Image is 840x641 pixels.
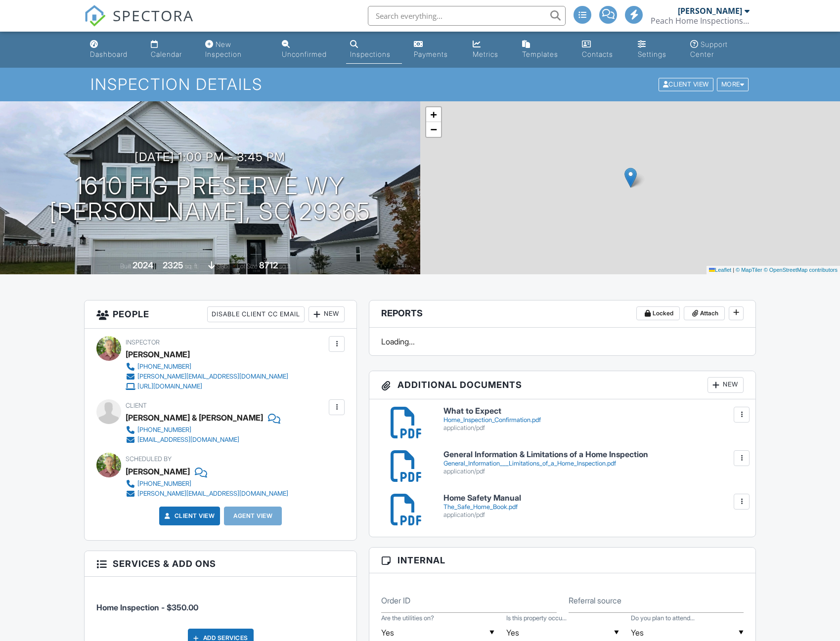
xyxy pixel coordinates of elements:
a: Support Center [686,36,754,64]
div: New Inspection [205,40,242,58]
div: 8712 [259,260,278,270]
div: [PHONE_NUMBER] [137,363,191,371]
span: + [430,108,437,121]
div: Support Center [690,40,728,58]
a: Templates [518,36,570,64]
div: Unconfirmed [282,50,327,58]
a: SPECTORA [84,13,194,34]
div: Metrics [473,50,498,58]
div: New [707,377,744,393]
div: application/pdf [443,511,744,519]
h3: Services & Add ons [85,551,356,577]
a: Payments [410,36,461,64]
div: Templates [522,50,558,58]
div: General_Information___Limitations_of_a_Home_Inspection.pdf [443,460,744,468]
div: [EMAIL_ADDRESS][DOMAIN_NAME] [137,436,239,444]
img: The Best Home Inspection Software - Spectora [84,5,106,27]
a: Calendar [147,36,193,64]
span: Scheduled By [126,455,172,463]
div: Calendar [151,50,182,58]
a: Dashboard [86,36,139,64]
a: [PERSON_NAME][EMAIL_ADDRESS][DOMAIN_NAME] [126,372,288,382]
div: 2024 [133,260,153,270]
div: New [309,306,345,322]
div: [URL][DOMAIN_NAME] [137,383,202,390]
span: SPECTORA [113,5,194,26]
label: Are the utilities on? [381,614,434,623]
h3: Internal [369,548,755,573]
div: [PERSON_NAME][EMAIL_ADDRESS][DOMAIN_NAME] [137,490,288,498]
a: New Inspection [201,36,270,64]
h1: Inspection Details [90,76,750,93]
h3: People [85,300,356,329]
div: [PHONE_NUMBER] [137,426,191,434]
span: Built [120,262,131,270]
a: © OpenStreetMap contributors [764,267,838,273]
div: Inspections [350,50,391,58]
a: Unconfirmed [278,36,338,64]
h6: Home Safety Manual [443,494,744,503]
div: Settings [638,50,666,58]
a: Metrics [469,36,511,64]
a: Home Safety Manual The_Safe_Home_Book.pdf application/pdf [443,494,744,519]
a: Client View [163,511,215,521]
div: [PERSON_NAME] [678,6,742,16]
h3: [DATE] 1:00 pm - 3:45 pm [134,150,285,164]
div: [PERSON_NAME] [126,347,190,362]
label: Is this property occupied? [506,614,567,623]
div: Disable Client CC Email [207,306,305,322]
a: [PERSON_NAME][EMAIL_ADDRESS][DOMAIN_NAME] [126,489,288,499]
span: Client [126,402,147,409]
input: Search everything... [368,6,566,26]
div: [PERSON_NAME] & [PERSON_NAME] [126,410,263,425]
div: [PHONE_NUMBER] [137,480,191,488]
span: sq.ft. [279,262,292,270]
a: [PHONE_NUMBER] [126,425,272,435]
div: Dashboard [90,50,128,58]
span: − [430,123,437,135]
div: application/pdf [443,468,744,475]
div: Home_Inspection_Confirmation.pdf [443,416,744,424]
a: Settings [634,36,678,64]
span: Inspector [126,339,160,346]
a: [URL][DOMAIN_NAME] [126,382,288,391]
a: Inspections [346,36,402,64]
a: Client View [658,80,716,87]
h1: 1610 Fig Preserve Wy [PERSON_NAME], SC 29365 [49,173,371,225]
span: slab [217,262,227,270]
div: application/pdf [443,424,744,432]
h6: What to Expect [443,407,744,416]
a: Zoom in [426,107,441,122]
div: Payments [414,50,448,58]
div: Client View [659,78,713,91]
a: [PHONE_NUMBER] [126,362,288,372]
a: General Information & Limitations of a Home Inspection General_Information___Limitations_of_a_Hom... [443,450,744,475]
span: Home Inspection - $350.00 [96,602,198,612]
a: Leaflet [709,267,731,273]
div: Peach Home Inspections LLC [651,16,750,26]
label: Do you plan to attend the inspection? [631,614,695,623]
div: [PERSON_NAME][EMAIL_ADDRESS][DOMAIN_NAME] [137,373,288,381]
div: 2325 [163,260,183,270]
a: [EMAIL_ADDRESS][DOMAIN_NAME] [126,435,272,445]
span: Lot Size [237,262,258,270]
span: sq. ft. [185,262,199,270]
div: [PERSON_NAME] [126,464,190,479]
a: What to Expect Home_Inspection_Confirmation.pdf application/pdf [443,407,744,432]
h3: Additional Documents [369,371,755,399]
h6: General Information & Limitations of a Home Inspection [443,450,744,459]
a: Contacts [578,36,626,64]
a: © MapTiler [736,267,762,273]
span: | [733,267,734,273]
label: Order ID [381,595,410,606]
img: Marker [624,168,637,188]
a: Zoom out [426,122,441,137]
div: Contacts [582,50,613,58]
li: Service: Home Inspection [96,584,345,621]
a: [PHONE_NUMBER] [126,479,288,489]
div: More [717,78,749,91]
div: The_Safe_Home_Book.pdf [443,503,744,511]
label: Referral source [569,595,621,606]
